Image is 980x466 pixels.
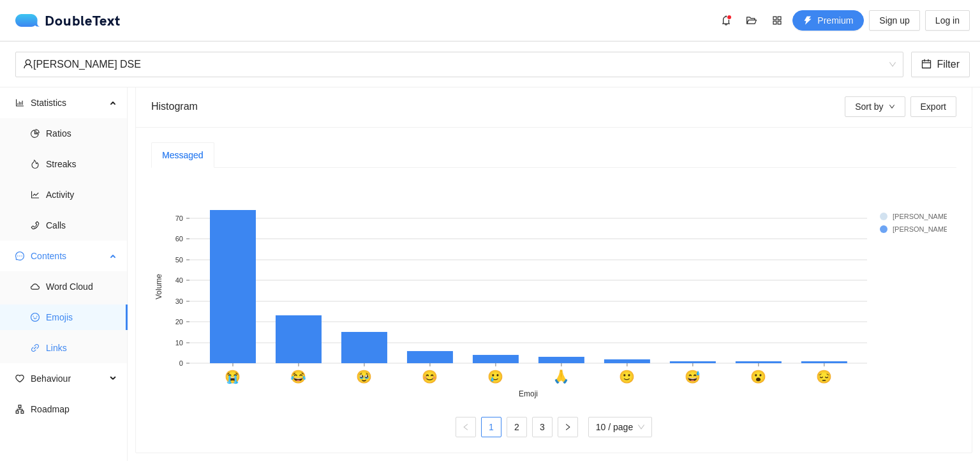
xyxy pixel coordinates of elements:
span: Emojis [46,304,117,330]
text: 😊 [422,369,438,384]
span: Export [921,100,946,114]
button: Sort bydown [845,96,905,117]
text: 🙏 [554,369,570,384]
span: Sign up [879,13,909,27]
span: Statistics [31,90,106,116]
button: calendarFilter [911,52,970,77]
span: Contents [31,243,106,269]
span: fire [31,160,40,169]
span: Word Cloud [46,274,117,299]
span: folder-open [742,15,761,26]
div: Page Size [588,417,652,437]
a: logoDoubleText [15,14,121,27]
div: Messaged [162,148,204,162]
button: Sign up [869,10,919,31]
span: cloud [31,282,40,291]
span: user [23,59,33,69]
span: Filter [937,56,960,72]
text: 🥹 [357,369,373,384]
text: 10 [175,339,183,347]
span: down [889,103,895,111]
button: bell [716,10,736,31]
text: Volume [154,274,163,299]
div: DoubleText [15,14,121,27]
span: calendar [921,59,932,71]
span: appstore [768,15,787,26]
button: thunderboltPremium [792,10,864,31]
li: Next Page [558,417,578,437]
li: 3 [532,417,553,437]
text: 50 [175,256,183,264]
text: 😂 [291,369,307,384]
span: smile [31,313,40,322]
span: Streaks [46,151,117,177]
text: 30 [175,297,183,305]
span: Sort by [855,100,883,114]
text: 60 [175,235,183,243]
button: left [456,417,476,437]
text: 70 [175,214,183,222]
button: right [558,417,578,437]
span: Links [46,335,117,361]
span: message [15,252,24,260]
text: 20 [175,318,183,326]
span: left [462,423,470,431]
text: 😅 [685,369,701,384]
text: Emoji [519,389,538,398]
span: phone [31,221,40,230]
span: Vansh Goel DSE [23,52,896,77]
button: Export [910,96,956,117]
button: appstore [767,10,787,31]
span: bell [716,15,736,26]
span: 10 / page [596,417,644,437]
img: logo [15,14,45,27]
li: 1 [481,417,501,437]
span: apartment [15,405,24,414]
text: 🥲 [488,369,504,384]
span: Activity [46,182,117,207]
a: 1 [482,417,501,437]
span: line-chart [31,190,40,199]
text: 😔 [817,369,833,384]
span: right [564,423,572,431]
text: 0 [179,359,183,367]
span: Behaviour [31,366,106,391]
text: 40 [175,276,183,284]
span: Roadmap [31,396,117,422]
li: 2 [507,417,527,437]
li: Previous Page [456,417,476,437]
text: 😮 [751,369,767,384]
a: 2 [507,417,526,437]
button: Log in [925,10,970,31]
span: bar-chart [15,98,24,107]
span: Ratios [46,121,117,146]
div: Histogram [151,88,845,124]
text: 🙂 [620,369,635,384]
span: Premium [817,13,853,27]
div: [PERSON_NAME] DSE [23,52,884,77]
span: link [31,343,40,352]
a: 3 [533,417,552,437]
button: folder-open [741,10,762,31]
span: pie-chart [31,129,40,138]
text: 😭 [225,369,241,384]
span: heart [15,374,24,383]
span: Log in [935,13,960,27]
span: Calls [46,213,117,238]
span: thunderbolt [803,16,812,26]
